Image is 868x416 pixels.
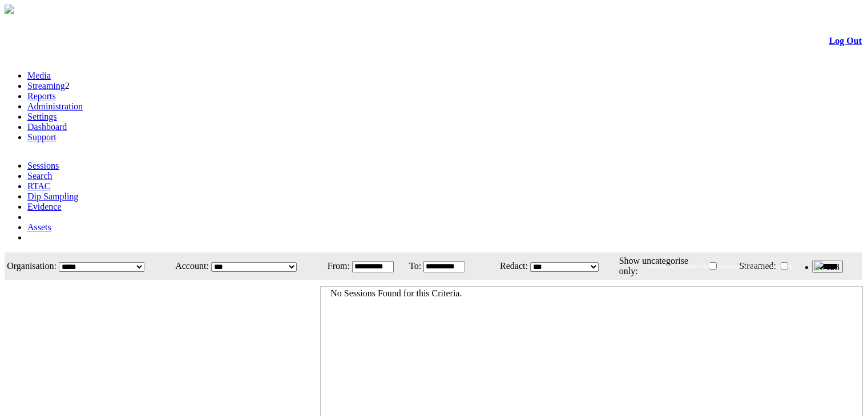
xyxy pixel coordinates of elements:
[406,254,422,279] td: To:
[27,181,50,191] a: RTAC
[814,261,823,270] img: bell25.png
[6,254,57,279] td: Organisation:
[27,81,65,91] a: Streaming
[826,262,839,272] span: 128
[330,288,462,298] span: No Sessions Found for this Criteria.
[477,254,528,279] td: Redact:
[27,161,59,170] a: Sessions
[27,191,78,201] a: Dip Sampling
[27,122,67,132] a: Dashboard
[27,222,51,232] a: Assets
[829,36,862,46] a: Log Out
[5,5,14,14] img: arrow-3.png
[321,254,350,279] td: From:
[27,171,53,181] a: Search
[65,81,70,91] span: 2
[27,71,51,80] a: Media
[27,91,56,101] a: Reports
[167,254,209,279] td: Account:
[27,112,57,121] a: Settings
[27,101,83,111] a: Administration
[647,262,792,270] span: Welcome, System Administrator (Administrator)
[27,132,56,142] a: Support
[27,202,62,211] a: Evidence
[619,256,688,276] span: Show uncategorise only:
